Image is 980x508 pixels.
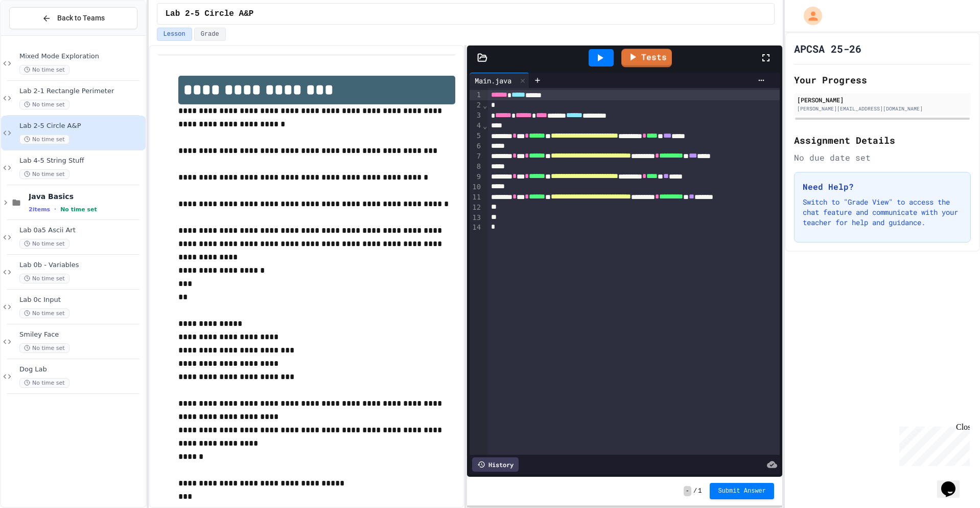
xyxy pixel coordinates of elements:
[470,172,482,182] div: 9
[698,487,702,495] span: 1
[470,203,482,213] div: 12
[19,122,144,130] span: Lab 2-5 Circle A&P
[19,378,69,388] span: No time set
[166,8,254,20] span: Lab 2-5 Circle A&P
[57,13,105,24] span: Back to Teams
[470,213,482,223] div: 13
[157,28,192,41] button: Lesson
[482,101,487,109] span: Fold line
[794,151,971,164] div: No due date set
[470,90,482,100] div: 1
[194,28,226,41] button: Grade
[4,4,71,65] div: Chat with us now!Close
[621,49,672,67] a: Tests
[472,457,519,472] div: History
[19,308,69,318] span: No time set
[19,157,144,165] span: Lab 4-5 String Stuff
[19,274,69,283] span: No time set
[684,486,691,496] span: -
[19,169,69,179] span: No time set
[19,296,144,304] span: Lab 0c Input
[19,330,144,339] span: Smiley Face
[19,87,144,96] span: Lab 2-1 Rectangle Perimeter
[19,65,69,75] span: No time set
[54,205,56,213] span: •
[19,135,69,144] span: No time set
[710,483,774,499] button: Submit Answer
[470,223,482,233] div: 14
[470,182,482,192] div: 10
[482,122,487,130] span: Fold line
[470,192,482,203] div: 11
[794,41,861,56] h1: APCSA 25-26
[794,73,971,87] h2: Your Progress
[29,192,144,201] span: Java Basics
[470,121,482,131] div: 4
[470,151,482,162] div: 7
[19,226,144,235] span: Lab 0a5 Ascii Art
[470,111,482,121] div: 3
[470,100,482,111] div: 2
[797,95,968,104] div: [PERSON_NAME]
[470,75,517,86] div: Main.java
[19,365,144,374] span: Dog Lab
[60,206,97,213] span: No time set
[9,7,137,29] button: Back to Teams
[19,343,69,353] span: No time set
[718,487,766,495] span: Submit Answer
[470,141,482,151] div: 6
[470,73,529,88] div: Main.java
[470,131,482,141] div: 5
[19,100,69,109] span: No time set
[29,206,50,213] span: 2 items
[803,181,962,193] h3: Need Help?
[693,487,697,495] span: /
[793,4,825,28] div: My Account
[797,105,968,113] div: [PERSON_NAME][EMAIL_ADDRESS][DOMAIN_NAME]
[895,423,970,466] iframe: chat widget
[19,52,144,61] span: Mixed Mode Exploration
[803,197,962,228] p: Switch to "Grade View" to access the chat feature and communicate with your teacher for help and ...
[794,133,971,147] h2: Assignment Details
[470,162,482,172] div: 8
[19,261,144,270] span: Lab 0b - Variables
[19,239,69,249] span: No time set
[937,467,970,498] iframe: chat widget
